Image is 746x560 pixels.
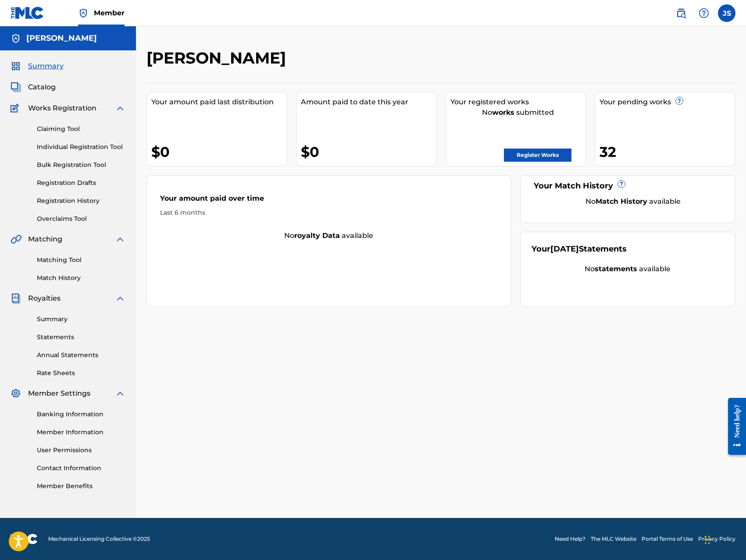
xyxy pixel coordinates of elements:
[37,142,125,152] a: Individual Registration Tool
[11,388,21,399] img: Member Settings
[28,61,64,71] span: Summary
[11,61,64,71] a: SummarySummary
[37,369,125,378] a: Rate Sheets
[26,33,97,43] h5: Jerome Francis Singleton Jr
[37,333,125,342] a: Statements
[591,535,636,543] a: The MLC Website
[699,8,709,18] img: help
[78,8,89,18] img: Top Rightsholder
[301,97,436,107] div: Amount paid to date this year
[301,142,436,162] div: $0
[543,196,724,207] div: No available
[28,388,90,399] span: Member Settings
[146,48,290,68] h2: [PERSON_NAME]
[37,464,125,473] a: Contact Information
[11,293,21,304] img: Royalties
[115,103,125,113] img: expand
[37,446,125,455] a: User Permissions
[151,142,287,162] div: $0
[550,244,579,254] span: [DATE]
[11,534,38,544] img: logo
[11,82,21,92] img: Catalog
[11,82,56,92] a: CatalogCatalog
[702,518,746,560] iframe: Chat Widget
[698,535,735,543] a: Privacy Policy
[721,391,746,462] iframe: Resource Center
[48,535,150,543] span: Mechanical Licensing Collective © 2025
[705,527,710,553] div: Drag
[695,4,713,22] div: Help
[28,234,62,245] span: Matching
[147,230,511,241] div: No available
[37,124,125,134] a: Claiming Tool
[676,8,686,18] img: search
[642,535,693,543] a: Portal Terms of Use
[151,97,287,107] div: Your amount paid last distribution
[676,97,683,104] span: ?
[595,265,637,273] strong: statements
[115,388,125,399] img: expand
[596,197,647,206] strong: Match History
[492,108,514,117] strong: works
[555,535,585,543] a: Need Help?
[11,234,21,245] img: Matching
[600,97,735,107] div: Your pending works
[450,97,586,107] div: Your registered works
[672,4,690,22] a: Public Search
[28,293,61,304] span: Royalties
[37,315,125,324] a: Summary
[28,82,56,92] span: Catalog
[115,234,125,245] img: expand
[504,149,571,162] a: Register Works
[115,293,125,304] img: expand
[37,178,125,188] a: Registration Drafts
[160,193,498,208] div: Your amount paid over time
[160,208,498,217] div: Last 6 months
[37,482,125,491] a: Member Benefits
[600,142,735,162] div: 32
[37,410,125,419] a: Banking Information
[718,4,735,22] div: User Menu
[11,103,22,113] img: Works Registration
[11,7,44,19] img: MLC Logo
[37,428,125,437] a: Member Information
[618,181,625,188] span: ?
[37,160,125,170] a: Bulk Registration Tool
[28,103,96,113] span: Works Registration
[37,273,125,283] a: Match History
[450,107,586,118] div: No submitted
[11,33,21,44] img: Accounts
[37,255,125,265] a: Matching Tool
[532,180,724,192] div: Your Match History
[37,214,125,223] a: Overclaims Tool
[37,351,125,360] a: Annual Statements
[37,196,125,206] a: Registration History
[94,8,125,18] span: Member
[11,61,21,71] img: Summary
[294,231,340,240] strong: royalty data
[532,264,724,274] div: No available
[532,243,627,255] div: Your Statements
